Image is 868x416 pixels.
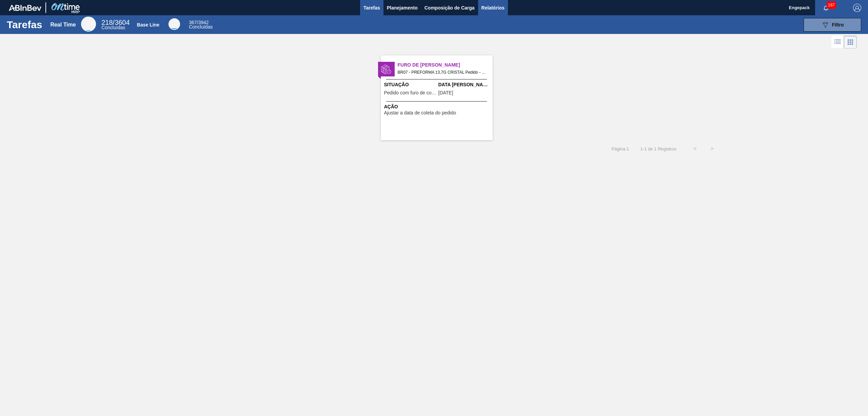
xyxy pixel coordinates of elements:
[169,18,180,30] div: Base Line
[827,1,836,9] span: 187
[101,19,130,26] span: / 3604
[189,20,197,25] span: 367
[381,64,391,74] img: status
[844,36,857,49] div: Visão em Cards
[7,21,42,29] h1: Tarefas
[831,36,844,49] div: Visão em Lista
[387,4,418,12] span: Planejamento
[704,140,721,157] button: >
[189,24,213,30] span: Concluídas
[101,19,113,26] span: 218
[481,4,505,12] span: Relatórios
[81,17,96,32] div: Real Time
[804,18,861,32] button: Filtro
[438,81,491,88] span: Data Coleta
[137,22,159,28] div: Base Line
[832,22,844,28] span: Filtro
[853,4,861,12] img: Logout
[398,61,493,69] span: Furo de Coleta
[101,20,130,30] div: Real Time
[687,140,704,157] button: <
[612,146,629,151] span: Página : 1
[398,69,487,76] span: BR07 - PREFORMA 13,7G CRISTAL Pedido - 2046379
[639,146,676,151] span: 1 - 1 de 1 Registros
[101,25,125,30] span: Concluídas
[384,81,437,88] span: Situação
[9,5,41,11] img: TNhmsLtSVTkK8tSr43FrP2fwEKptu5GPRR3wAAAABJRU5ErkJggg==
[425,4,475,12] span: Composição de Carga
[815,3,837,13] button: Notificações
[438,90,453,95] span: 09/10/2025
[384,90,437,95] span: Pedido com furo de coleta
[50,22,76,28] div: Real Time
[384,103,491,110] span: Ação
[189,20,209,25] span: / 3942
[363,4,380,12] span: Tarefas
[189,20,213,29] div: Base Line
[384,110,456,115] span: Ajustar a data de coleta do pedido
